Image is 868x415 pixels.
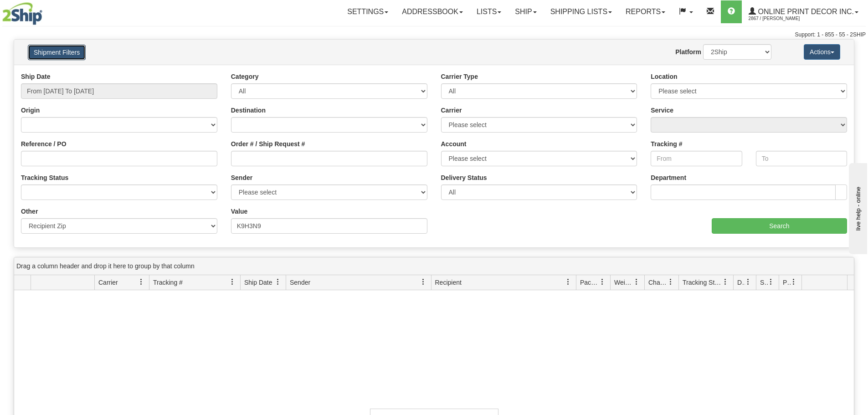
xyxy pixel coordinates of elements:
span: Pickup Status [783,278,791,287]
a: Pickup Status filter column settings [786,274,801,290]
div: Support: 1 - 855 - 55 - 2SHIP [2,31,866,39]
a: Weight filter column settings [629,274,644,290]
label: Category [231,72,259,81]
input: From [651,151,742,166]
label: Carrier Type [441,72,478,81]
div: grid grouping header [14,257,854,275]
span: Carrier [98,278,118,287]
label: Tracking # [651,139,682,149]
label: Location [651,72,677,81]
a: Reports [619,0,672,23]
label: Delivery Status [441,173,487,182]
button: Actions [804,44,840,60]
span: 2867 / [PERSON_NAME] [749,14,817,23]
label: Service [651,106,673,115]
span: Ship Date [244,278,272,287]
span: Recipient [435,278,462,287]
a: Ship [508,0,543,23]
a: Sender filter column settings [416,274,431,290]
a: Shipment Issues filter column settings [763,274,779,290]
label: Value [231,207,248,216]
a: Lists [470,0,508,23]
a: Tracking Status filter column settings [718,274,733,290]
a: Packages filter column settings [595,274,610,290]
label: Platform [675,47,701,56]
span: Packages [580,278,599,287]
div: live help - online [7,8,84,15]
span: Weight [614,278,633,287]
input: To [756,151,847,166]
a: Carrier filter column settings [134,274,149,290]
label: Account [441,139,467,149]
a: Delivery Status filter column settings [740,274,756,290]
input: Search [712,218,847,234]
label: Destination [231,106,266,115]
button: Shipment Filters [28,45,86,60]
label: Sender [231,173,252,182]
label: Department [651,173,686,182]
span: Charge [648,278,668,287]
a: Settings [340,0,395,23]
span: Delivery Status [737,278,745,287]
label: Reference / PO [21,139,67,149]
label: Ship Date [21,72,51,81]
img: logo2867.jpg [2,2,42,25]
a: Shipping lists [544,0,619,23]
label: Order # / Ship Request # [231,139,305,149]
label: Other [21,207,38,216]
label: Origin [21,106,40,115]
label: Tracking Status [21,173,68,182]
span: Tracking # [153,278,183,287]
a: Tracking # filter column settings [225,274,240,290]
span: Shipment Issues [760,278,768,287]
label: Carrier [441,106,462,115]
span: Sender [290,278,310,287]
a: Charge filter column settings [663,274,678,290]
a: Recipient filter column settings [560,274,576,290]
a: Addressbook [395,0,470,23]
a: Online Print Decor Inc. 2867 / [PERSON_NAME] [742,0,865,23]
span: Tracking Status [683,278,722,287]
span: Online Print Decor Inc. [756,8,854,15]
iframe: chat widget [847,161,867,254]
a: Ship Date filter column settings [270,274,286,290]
